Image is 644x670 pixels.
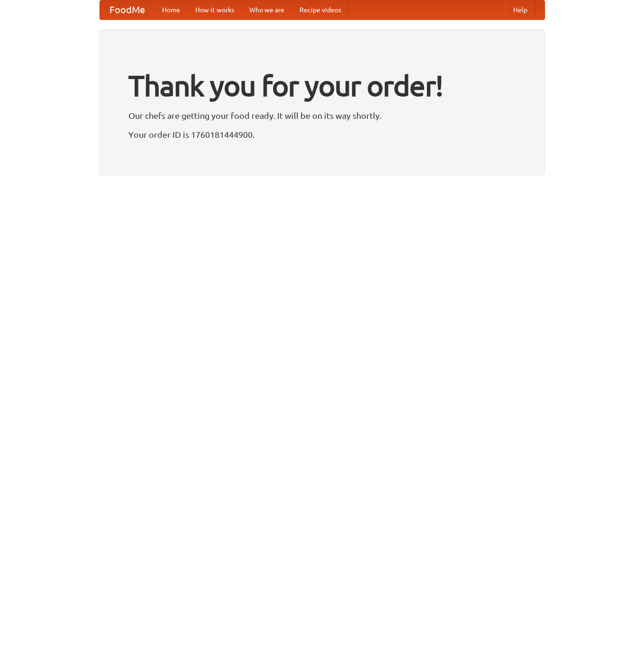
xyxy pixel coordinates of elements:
a: How it works [188,0,242,19]
a: Who we are [242,0,292,19]
p: Our chefs are getting your food ready. It will be on its way shortly. [128,108,516,123]
a: FoodMe [100,0,154,19]
h1: Thank you for your order! [128,63,516,108]
a: Home [154,0,188,19]
p: Your order ID is 1760181444900. [128,127,516,142]
a: Recipe videos [292,0,349,19]
a: Help [506,0,535,19]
